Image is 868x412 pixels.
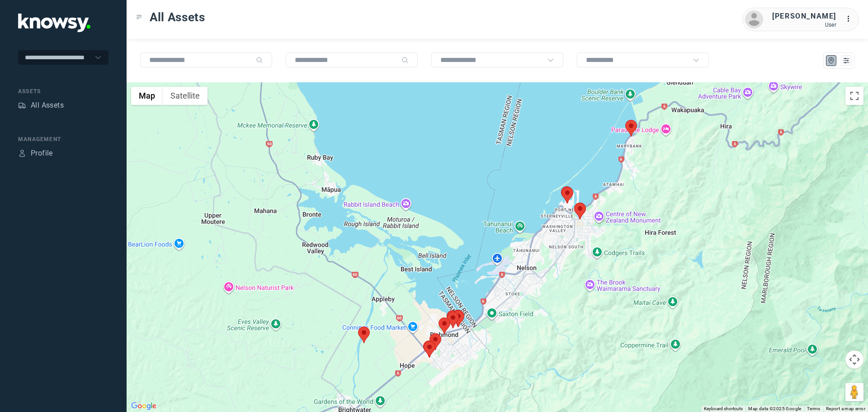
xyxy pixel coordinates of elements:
[845,383,863,401] button: Drag Pegman onto the map to open Street View
[18,100,64,111] a: AssetsAll Assets
[846,15,855,22] tspan: ...
[845,87,863,105] button: Toggle fullscreen view
[18,148,53,159] a: ProfileProfile
[129,400,159,412] a: Open this area in Google Maps (opens a new window)
[18,149,26,157] div: Profile
[845,350,863,369] button: Map camera controls
[704,406,743,412] button: Keyboard shortcuts
[807,406,821,411] a: Terms (opens in new tab)
[842,57,850,65] div: List
[748,406,801,411] span: Map data ©2025 Google
[31,100,64,111] div: All Assets
[131,87,163,105] button: Show street map
[18,87,108,95] div: Assets
[163,87,208,105] button: Show satellite imagery
[136,14,142,20] div: Toggle Menu
[31,148,53,159] div: Profile
[18,101,26,109] div: Assets
[772,22,836,28] div: User
[401,57,409,64] div: Search
[827,57,835,65] div: Map
[826,406,865,411] a: Report a map error
[18,135,108,143] div: Management
[129,400,159,412] img: Google
[845,14,856,26] div: :
[150,9,205,25] span: All Assets
[18,14,90,32] img: Application Logo
[745,10,763,28] img: avatar.png
[845,14,856,24] div: :
[772,11,836,22] div: [PERSON_NAME]
[256,57,263,64] div: Search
